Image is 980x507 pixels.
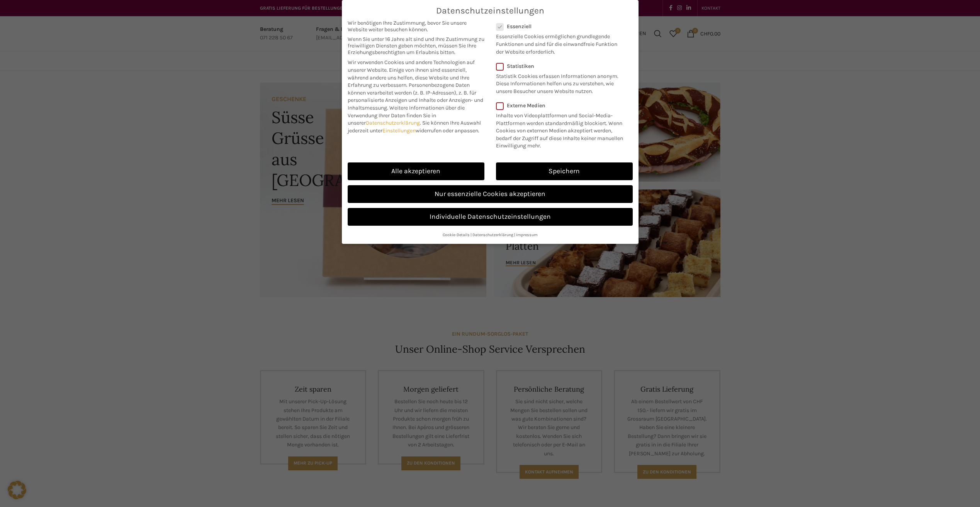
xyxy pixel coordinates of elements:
[436,6,544,16] span: Datenschutzeinstellungen
[496,23,623,30] label: Essenziell
[496,102,628,109] label: Externe Medien
[366,120,420,126] a: Datenschutzerklärung
[443,232,470,237] a: Cookie-Details
[496,69,623,95] p: Statistik Cookies erfassen Informationen anonym. Diese Informationen helfen uns zu verstehen, wie...
[496,162,633,180] a: Speichern
[348,36,484,56] span: Wenn Sie unter 16 Jahre alt sind und Ihre Zustimmung zu freiwilligen Diensten geben möchten, müss...
[516,232,538,237] a: Impressum
[348,82,483,111] span: Personenbezogene Daten können verarbeitet werden (z. B. IP-Adressen), z. B. für personalisierte A...
[496,30,623,56] p: Essenzielle Cookies ermöglichen grundlegende Funktionen und sind für die einwandfreie Funktion de...
[496,109,628,150] p: Inhalte von Videoplattformen und Social-Media-Plattformen werden standardmäßig blockiert. Wenn Co...
[496,63,623,69] label: Statistiken
[382,127,416,134] a: Einstellungen
[348,59,475,88] span: Wir verwenden Cookies und andere Technologien auf unserer Website. Einige von ihnen sind essenzie...
[348,105,465,126] span: Weitere Informationen über die Verwendung Ihrer Daten finden Sie in unserer .
[472,232,513,237] a: Datenschutzerklärung
[348,120,481,134] span: Sie können Ihre Auswahl jederzeit unter widerrufen oder anpassen.
[348,162,484,180] a: Alle akzeptieren
[348,20,484,33] span: Wir benötigen Ihre Zustimmung, bevor Sie unsere Website weiter besuchen können.
[348,208,633,226] a: Individuelle Datenschutzeinstellungen
[348,185,633,203] a: Nur essenzielle Cookies akzeptieren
